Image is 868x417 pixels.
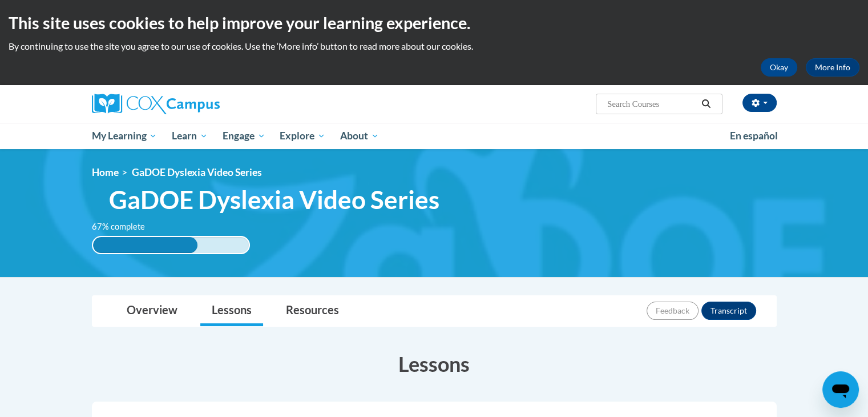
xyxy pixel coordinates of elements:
img: Cox Campus [92,94,220,114]
span: En español [730,130,778,142]
span: About [340,129,379,143]
a: About [333,123,386,149]
h2: This site uses cookies to help improve your learning experience. [9,11,859,34]
div: 67% complete [93,237,197,253]
input: Search Courses [606,97,697,111]
button: Transcript [701,302,756,320]
button: Okay [761,58,797,77]
p: By continuing to use the site you agree to our use of cookies. Use the ‘More info’ button to read... [9,40,859,53]
span: Engage [223,129,265,143]
button: Feedback [647,302,699,320]
a: Cox Campus [92,94,309,114]
button: Account Settings [742,94,777,112]
label: 67% complete [92,220,158,233]
a: Learn [164,123,215,149]
button: Search [697,97,714,111]
a: Engage [215,123,273,149]
a: Explore [272,123,333,149]
span: GaDOE Dyslexia Video Series [132,166,262,178]
h3: Lessons [92,350,777,378]
a: Resources [274,296,350,326]
span: Explore [280,129,325,143]
iframe: Button to launch messaging window [822,371,859,408]
a: En español [722,124,785,148]
div: Main menu [75,123,794,149]
a: My Learning [84,123,165,149]
a: Home [92,166,119,178]
a: Overview [115,296,189,326]
span: Learn [172,129,208,143]
span: GaDOE Dyslexia Video Series [109,185,439,215]
a: Lessons [200,296,263,326]
a: More Info [806,58,859,77]
span: My Learning [91,129,157,143]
